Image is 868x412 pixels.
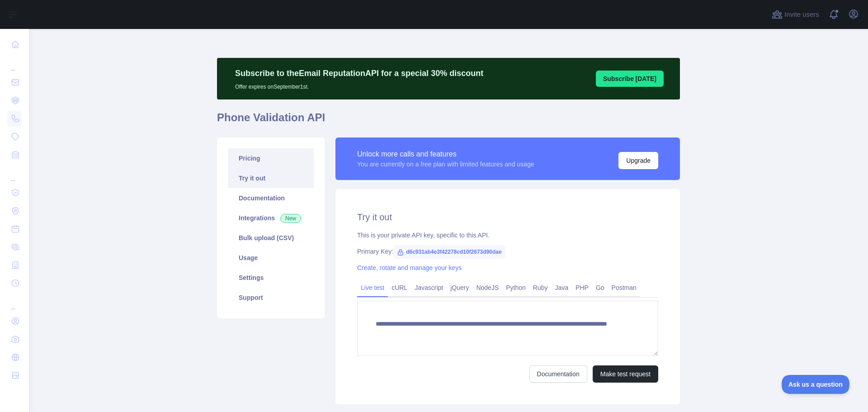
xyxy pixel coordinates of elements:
[529,365,587,383] a: Documentation
[228,268,314,288] a: Settings
[770,7,821,22] button: Invite users
[357,160,534,169] div: You are currently on a free plan with limited features and usage
[411,280,447,295] a: Javascript
[7,293,22,311] div: ...
[228,228,314,248] a: Bulk upload (CSV)
[217,110,680,132] h1: Phone Validation API
[608,280,640,295] a: Postman
[235,67,483,80] p: Subscribe to the Email Reputation API for a special 30 % discount
[782,375,850,394] iframe: Toggle Customer Support
[357,211,658,223] h2: Try it out
[228,168,314,188] a: Try it out
[472,280,502,295] a: NodeJS
[228,188,314,208] a: Documentation
[502,280,529,295] a: Python
[235,80,483,90] p: Offer expires on September 1st.
[280,214,301,223] span: New
[357,149,534,160] div: Unlock more calls and features
[228,148,314,168] a: Pricing
[228,248,314,268] a: Usage
[593,365,658,383] button: Make test request
[529,280,552,295] a: Ruby
[393,245,505,259] span: d6c931ab4e3f42278cd10f2673d90dae
[572,280,592,295] a: PHP
[357,264,462,271] a: Create, rotate and manage your keys
[388,280,411,295] a: cURL
[592,280,608,295] a: Go
[228,208,314,228] a: Integrations New
[784,9,819,20] span: Invite users
[357,247,658,256] div: Primary Key:
[7,54,22,72] div: ...
[596,71,664,87] button: Subscribe [DATE]
[357,231,658,240] div: This is your private API key, specific to this API.
[7,165,22,183] div: ...
[447,280,472,295] a: jQuery
[552,280,572,295] a: Java
[618,152,658,169] button: Upgrade
[228,288,314,308] a: Support
[357,280,388,295] a: Live test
